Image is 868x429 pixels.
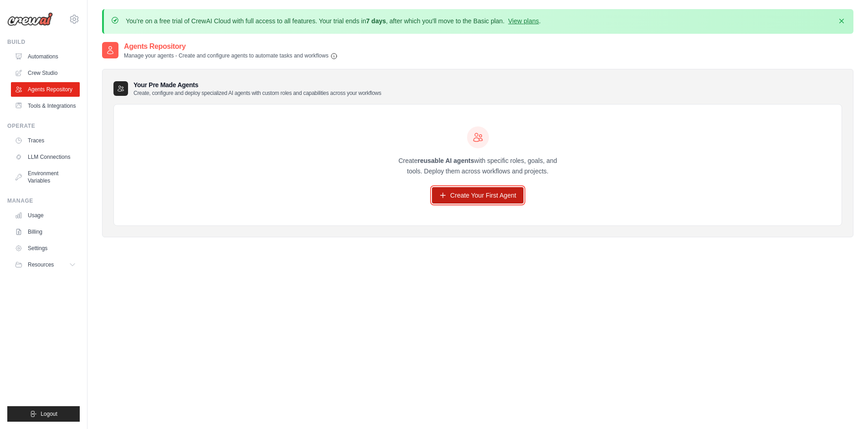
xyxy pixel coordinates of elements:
[126,16,541,26] p: You're on a free trial of CrewAI Cloud with full access to all features. Your trial ends in , aft...
[11,49,80,64] a: Automations
[11,82,80,97] a: Agents Repository
[11,150,80,164] a: LLM Connections
[7,12,53,26] img: Logo
[432,187,524,204] a: Create Your First Agent
[7,197,80,204] div: Manage
[7,406,80,422] button: Logout
[11,257,80,272] button: Resources
[11,99,80,113] a: Tools & Integrations
[28,261,54,268] span: Resources
[11,166,80,188] a: Environment Variables
[7,38,80,46] div: Build
[390,156,565,177] p: Create with specific roles, goals, and tools. Deploy them across workflows and projects.
[11,241,80,256] a: Settings
[417,157,474,164] strong: reusable AI agents
[11,66,80,80] a: Crew Studio
[41,410,57,418] span: Logout
[11,133,80,148] a: Traces
[134,89,381,97] p: Create, configure and deploy specialized AI agents with custom roles and capabilities across your...
[124,41,338,52] h2: Agents Repository
[508,17,539,25] a: View plans
[124,52,338,60] p: Manage your agents - Create and configure agents to automate tasks and workflows
[11,208,80,223] a: Usage
[366,17,386,25] strong: 7 days
[7,122,80,130] div: Operate
[11,225,80,239] a: Billing
[134,80,381,97] h3: Your Pre Made Agents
